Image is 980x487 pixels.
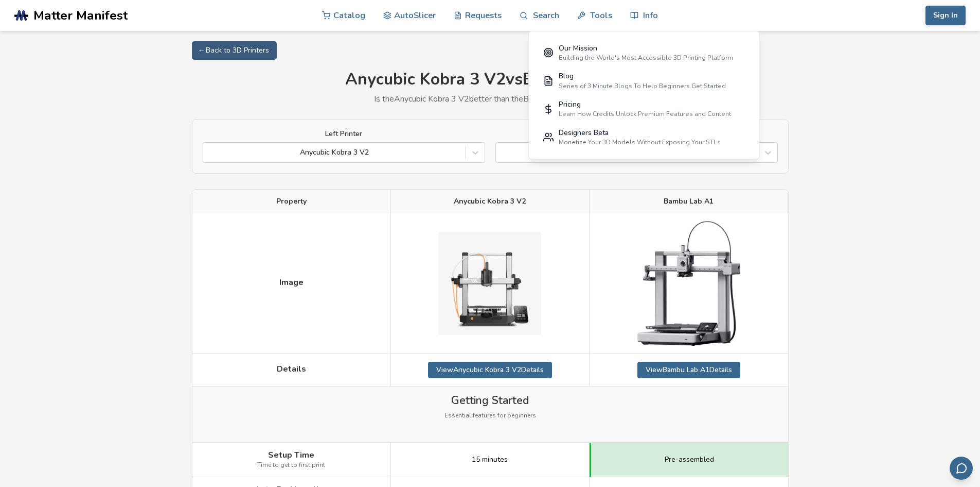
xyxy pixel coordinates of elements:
p: Is the Anycubic Kobra 3 V2 better than the Bambu Lab A1 for you? [192,94,789,104]
div: Blog [559,72,726,80]
span: Getting Started [451,394,529,407]
span: Details [277,364,306,374]
input: Anycubic Kobra 3 V2 [208,148,210,157]
div: Designers Beta [559,129,721,137]
a: ViewBambu Lab A1Details [637,362,740,378]
span: Image [279,278,304,287]
span: Matter Manifest [33,8,128,23]
a: Our MissionBuilding the World's Most Accessible 3D Printing Platform [536,39,752,67]
img: Anycubic Kobra 3 V2 [438,232,541,335]
div: Learn How Credits Unlock Premium Features and Content [559,110,731,117]
button: Send feedback via email [950,457,973,480]
a: BlogSeries of 3 Minute Blogs To Help Beginners Get Started [536,67,752,95]
button: Sign In [925,6,966,25]
span: 15 minutes [472,456,508,464]
span: Bambu Lab A1 [664,197,714,206]
a: ← Back to 3D Printers [192,41,277,60]
span: Anycubic Kobra 3 V2 [454,197,526,206]
a: ViewAnycubic Kobra 3 V2Details [428,362,552,378]
div: Monetize Your 3D Models Without Exposing Your STLs [559,139,721,146]
div: Building the World's Most Accessible 3D Printing Platform [559,54,733,61]
a: PricingLearn How Credits Unlock Premium Features and Content [536,95,752,123]
input: Bambu Lab A1 [501,148,503,157]
span: Essential features for beginners [444,412,536,419]
span: Pre-assembled [665,456,714,464]
a: Designers BetaMonetize Your 3D Models Without Exposing Your STLs [536,123,752,152]
h1: Anycubic Kobra 3 V2 vs Bambu Lab A1 [192,70,789,89]
label: Left Printer [203,130,485,138]
span: Time to get to first print [257,462,325,469]
span: Setup Time [268,450,314,460]
label: Right Printer [495,130,778,138]
div: Pricing [559,100,731,109]
span: Property [276,197,307,206]
div: Series of 3 Minute Blogs To Help Beginners Get Started [559,82,726,90]
div: Our Mission [559,44,733,53]
img: Bambu Lab A1 [637,221,740,345]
